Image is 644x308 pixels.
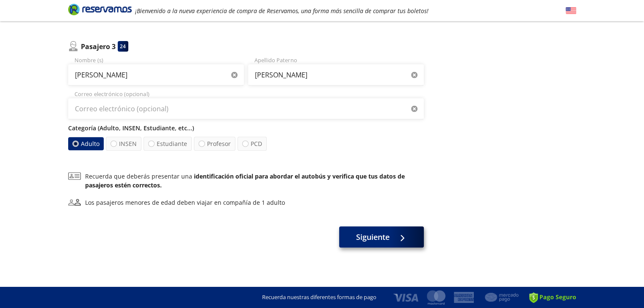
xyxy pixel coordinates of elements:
[566,5,576,16] button: English
[85,172,405,189] b: identificación oficial para abordar el autobús y verifica que tus datos de pasajeros estén correc...
[85,198,285,207] div: Los pasajeros menores de edad deben viajar en compañía de 1 adulto
[194,137,235,151] label: Profesor
[68,3,132,18] a: Brand Logo
[135,7,428,15] em: ¡Bienvenido a la nueva experiencia de compra de Reservamos, una forma más sencilla de comprar tus...
[248,64,424,85] input: Apellido Paterno
[68,64,244,85] input: Nombre (s)
[68,124,424,132] p: Categoría (Adulto, INSEN, Estudiante, etc...)
[68,137,103,150] label: Adulto
[144,137,192,151] label: Estudiante
[68,98,424,119] input: Correo electrónico (opcional)
[106,137,141,151] label: INSEN
[238,137,267,151] label: PCD
[68,3,132,16] i: Brand Logo
[339,226,424,247] button: Siguiente
[85,172,424,190] p: Recuerda que deberás presentar una
[118,41,128,52] div: 24
[262,293,376,302] p: Recuerda nuestras diferentes formas de pago
[356,231,390,243] span: Siguiente
[81,41,116,52] p: Pasajero 3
